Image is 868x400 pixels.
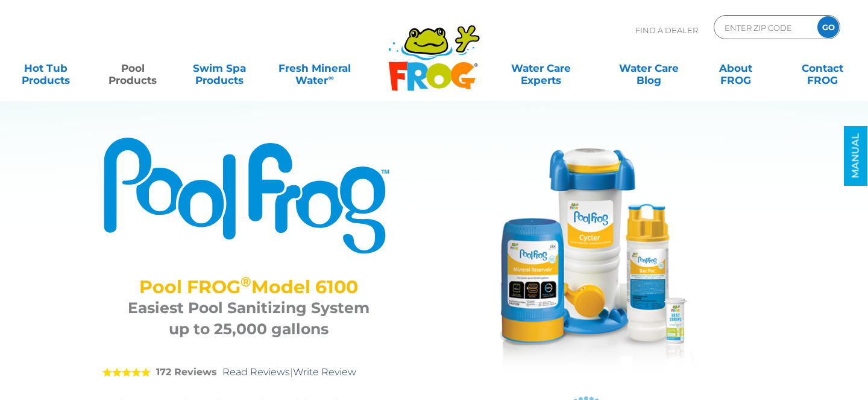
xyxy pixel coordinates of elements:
[293,366,356,378] a: Write Review
[817,16,839,38] input: GO
[328,73,333,82] sup: ∞
[102,367,151,377] span: 5
[118,276,380,297] h2: Pool FROG Model 6100
[222,366,290,378] a: Read Reviews
[156,366,217,378] strong: 172 Reviews
[102,349,395,396] div: |
[272,56,357,80] a: Fresh MineralWater∞
[702,56,769,80] a: AboutFROG
[118,297,380,340] h3: Easiest Pool Sanitizing System up to 25,000 gallons
[99,56,166,80] a: PoolProducts
[241,273,251,290] sup: ®
[486,56,596,80] a: Water CareExperts
[186,56,253,80] a: Swim SpaProducts
[615,56,682,80] a: Water CareBlog
[788,56,856,80] a: ContactFROG
[12,56,80,80] a: Hot TubProducts
[844,126,867,186] a: MANUAL
[102,136,395,255] img: Product Logo
[723,19,805,36] input: Zip Code Form
[635,15,698,45] p: Find A Dealer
